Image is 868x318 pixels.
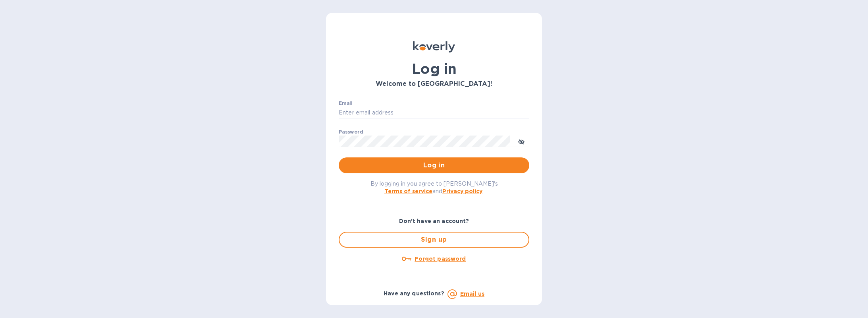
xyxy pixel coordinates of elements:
b: Don't have an account? [399,218,469,224]
input: Enter email address [339,107,529,119]
h1: Log in [339,60,529,77]
a: Privacy policy [442,188,482,194]
span: By logging in you agree to [PERSON_NAME]'s and . [370,180,498,194]
u: Forgot password [415,256,466,262]
span: Sign up [346,235,522,244]
img: Koverly [413,41,455,52]
a: Terms of service [384,188,432,194]
a: Email us [460,291,484,297]
h3: Welcome to [GEOGRAPHIC_DATA]! [339,80,529,88]
span: Log in [345,161,523,170]
button: Sign up [339,232,529,248]
button: Log in [339,157,529,173]
button: toggle password visibility [513,133,529,149]
label: Password [339,130,363,134]
label: Email [339,101,353,106]
b: Have any questions? [384,290,444,297]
